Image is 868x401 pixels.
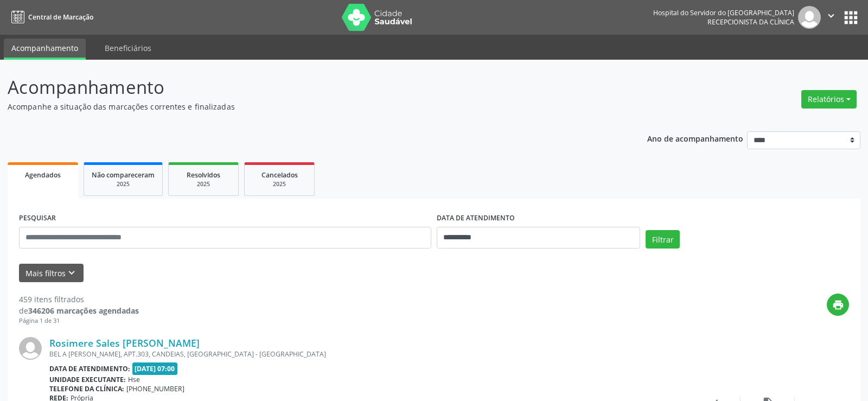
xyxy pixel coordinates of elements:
[832,299,844,311] i: print
[825,10,837,22] i: 
[827,294,849,316] button: print
[19,210,56,227] label: PESQUISAR
[19,316,139,326] div: Página 1 de 31
[49,364,130,373] b: Data de atendimento:
[92,180,155,188] div: 2025
[4,39,86,60] a: Acompanhamento
[8,101,604,112] p: Acompanhe a situação das marcações correntes e finalizadas
[19,337,42,360] img: img
[707,17,794,27] span: Recepcionista da clínica
[8,8,93,26] a: Central de Marcação
[49,337,200,349] a: Rosimere Sales [PERSON_NAME]
[128,375,140,384] span: Hse
[97,39,159,58] a: Beneficiários
[801,90,857,109] button: Relatórios
[798,6,821,29] img: img
[49,384,124,393] b: Telefone da clínica:
[19,264,84,283] button: Mais filtroskeyboard_arrow_down
[126,384,184,393] span: [PHONE_NUMBER]
[8,74,604,101] p: Acompanhamento
[646,230,680,249] button: Filtrar
[647,131,743,145] p: Ano de acompanhamento
[66,267,78,279] i: keyboard_arrow_down
[841,8,860,27] button: apps
[437,210,515,227] label: DATA DE ATENDIMENTO
[19,294,139,305] div: 459 itens filtrados
[92,170,155,180] span: Não compareceram
[187,170,220,180] span: Resolvidos
[49,349,686,359] div: BEL A [PERSON_NAME], APT.303, CANDEIAS, [GEOGRAPHIC_DATA] - [GEOGRAPHIC_DATA]
[252,180,307,188] div: 2025
[49,375,126,384] b: Unidade executante:
[653,8,794,17] div: Hospital do Servidor do [GEOGRAPHIC_DATA]
[132,362,178,375] span: [DATE] 07:00
[261,170,298,180] span: Cancelados
[19,305,139,316] div: de
[821,6,841,29] button: 
[25,170,61,180] span: Agendados
[28,12,93,22] span: Central de Marcação
[28,305,139,316] strong: 346206 marcações agendadas
[176,180,231,188] div: 2025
